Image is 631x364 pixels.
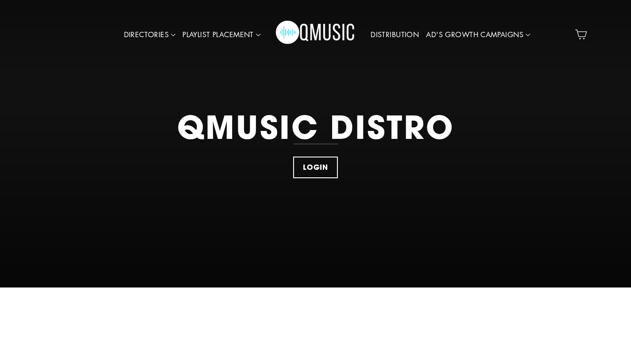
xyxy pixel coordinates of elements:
[93,9,538,61] div: Primary
[422,25,534,45] a: AD'S GROWTH CAMPAIGNS
[179,25,264,45] a: PLAYLIST PLACEMENT
[120,25,179,45] a: DIRECTORIES
[276,15,356,54] img: Q Music Promotions
[293,157,338,178] a: LOGIN
[367,25,422,45] a: DISTRIBUTION
[177,109,454,146] div: QMUSIC DISTRO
